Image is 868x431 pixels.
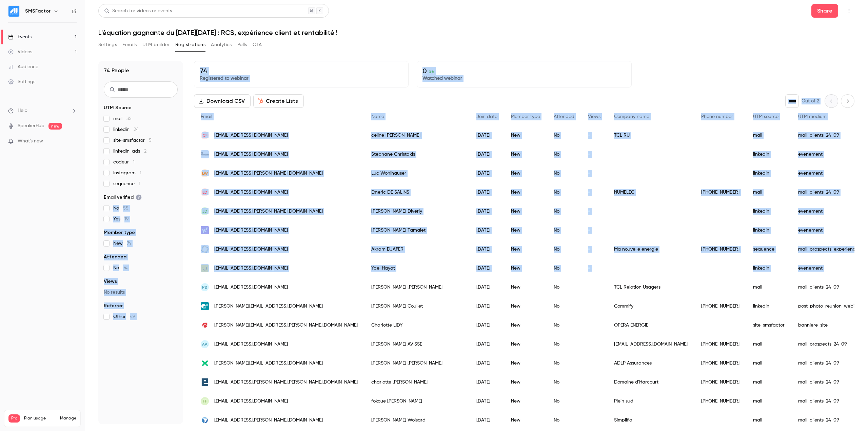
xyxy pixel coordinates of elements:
[214,170,323,177] span: [EMAIL_ADDRESS][PERSON_NAME][DOMAIN_NAME]
[364,335,470,354] div: [PERSON_NAME] AVISSE
[470,221,504,240] div: [DATE]
[123,206,129,211] span: 55
[202,170,208,176] span: LW
[8,107,77,114] li: help-dropdown-opener
[607,411,694,430] div: Simplifia
[202,284,208,290] span: PB
[581,259,607,278] div: -
[201,150,209,158] img: roi-media.com
[581,297,607,316] div: -
[8,63,38,70] div: Audience
[214,265,288,272] span: [EMAIL_ADDRESS][DOMAIN_NAME]
[113,240,131,247] span: New
[130,314,135,319] span: 49
[8,78,35,85] div: Settings
[214,151,288,158] span: [EMAIL_ADDRESS][DOMAIN_NAME]
[581,221,607,240] div: -
[581,316,607,335] div: -
[701,114,733,119] span: Phone number
[607,183,694,202] div: NUMELEC
[214,379,358,386] span: [EMAIL_ADDRESS][PERSON_NAME][PERSON_NAME][DOMAIN_NAME]
[104,254,126,260] span: Attended
[547,335,581,354] div: No
[113,170,141,176] span: instagram
[202,341,208,347] span: AA
[113,159,135,165] span: codeur
[607,240,694,259] div: Ma nouvelle energie
[694,183,746,202] div: [PHONE_NUMBER]
[746,164,791,183] div: linkedin
[201,264,209,272] img: pagesjaunes.fr
[588,114,600,119] span: Views
[113,180,140,187] span: sequence
[214,341,288,348] span: [EMAIL_ADDRESS][DOMAIN_NAME]
[126,116,132,121] span: 35
[113,115,132,122] span: mail
[504,316,547,335] div: New
[802,98,819,104] p: Out of 2
[201,245,209,253] img: ma-nouvelle-energie.fr
[504,373,547,392] div: New
[364,240,470,259] div: Akram DJAFER
[211,39,232,50] button: Analytics
[364,202,470,221] div: [PERSON_NAME] Diverly
[60,416,76,421] a: Manage
[504,297,547,316] div: New
[476,114,497,119] span: Join date
[746,221,791,240] div: linkedin
[371,114,384,119] span: Name
[202,189,208,195] span: ED
[364,126,470,145] div: celine [PERSON_NAME]
[201,378,209,386] img: eure.fr
[547,411,581,430] div: No
[811,4,838,18] button: Share
[142,39,170,50] button: UTM builder
[547,183,581,202] div: No
[746,202,791,221] div: linkedin
[25,8,51,15] h6: SMSFactor
[139,181,140,186] span: 1
[201,359,209,367] img: dekuple.com
[694,354,746,373] div: [PHONE_NUMBER]
[581,164,607,183] div: -
[214,284,288,291] span: [EMAIL_ADDRESS][DOMAIN_NAME]
[694,297,746,316] div: [PHONE_NUMBER]
[547,392,581,411] div: No
[48,123,62,130] span: new
[364,354,470,373] div: [PERSON_NAME] [PERSON_NAME]
[364,183,470,202] div: Emeric DE SALINS
[798,114,827,119] span: UTM medium
[175,39,205,50] button: Registrations
[18,107,27,114] span: Help
[581,373,607,392] div: -
[133,160,135,164] span: 1
[253,94,304,108] button: Create Lists
[201,302,209,310] img: commify.com
[68,138,77,144] iframe: Noticeable Trigger
[746,259,791,278] div: linkedin
[547,297,581,316] div: No
[504,145,547,164] div: New
[746,411,791,430] div: mail
[124,217,129,221] span: 19
[581,202,607,221] div: -
[201,416,209,424] img: simplifia.fr
[746,316,791,335] div: site-smsfactor
[607,354,694,373] div: ADLP Assurances
[429,70,435,74] span: 0 %
[581,335,607,354] div: -
[504,335,547,354] div: New
[203,398,207,404] span: ff
[470,278,504,297] div: [DATE]
[24,416,56,421] span: Plan usage
[607,278,694,297] div: TCL Relation Usagers
[422,67,626,75] p: 0
[127,241,131,246] span: 74
[214,398,288,405] span: [EMAIL_ADDRESS][DOMAIN_NAME]
[201,114,212,119] span: Email
[149,138,152,143] span: 5
[214,322,358,329] span: [PERSON_NAME][EMAIL_ADDRESS][PERSON_NAME][DOMAIN_NAME]
[422,75,626,82] p: Watched webinar
[201,321,209,329] img: opera-energie.com
[504,202,547,221] div: New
